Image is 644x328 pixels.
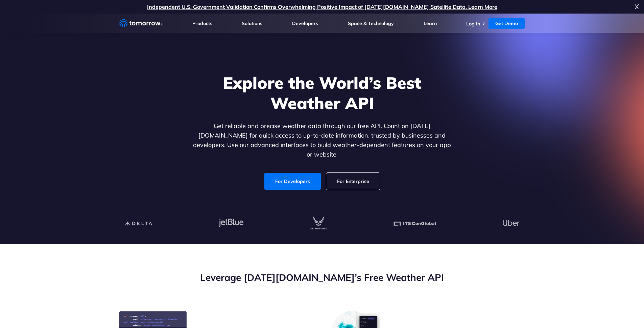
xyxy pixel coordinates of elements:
[466,21,480,27] a: Log In
[424,20,437,26] a: Learn
[326,173,380,190] a: For Enterprise
[147,3,497,10] a: Independent U.S. Government Validation Confirms Overwhelming Positive Impact of [DATE][DOMAIN_NAM...
[192,73,453,113] h1: Explore the World’s Best Weather API
[264,173,321,190] a: For Developers
[488,18,525,29] a: Get Demo
[192,20,212,26] a: Products
[348,20,394,26] a: Space & Technology
[242,20,262,26] a: Solutions
[192,121,453,159] p: Get reliable and precise weather data through our free API. Count on [DATE][DOMAIN_NAME] for quic...
[119,271,525,284] h2: Leverage [DATE][DOMAIN_NAME]’s Free Weather API
[292,20,318,26] a: Developers
[119,18,163,28] a: Home link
